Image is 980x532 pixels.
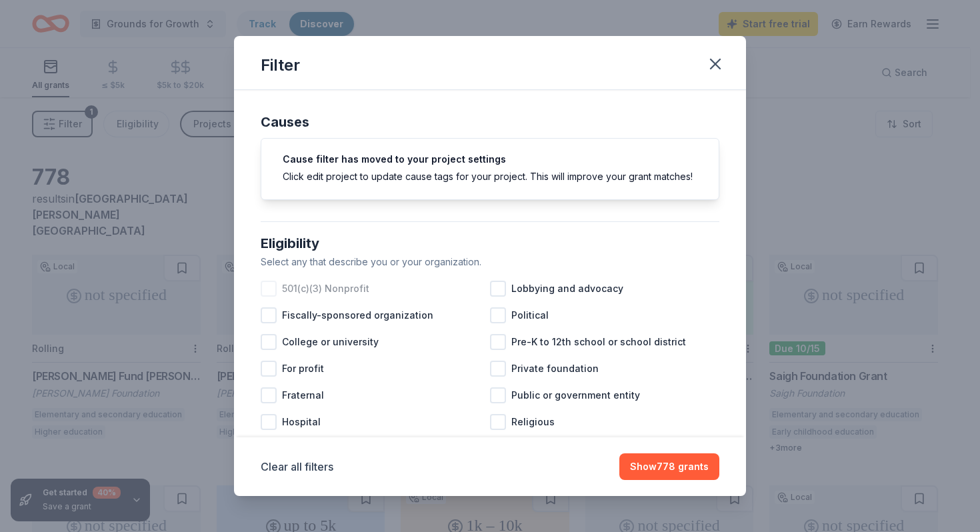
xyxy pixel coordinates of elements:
span: For profit [282,361,324,377]
span: Fiscally-sponsored organization [282,307,433,323]
span: Public or government entity [511,387,640,403]
span: Pre-K to 12th school or school district [511,334,686,350]
span: Religious [511,414,555,430]
button: Show778 grants [619,453,719,480]
span: Fraternal [282,387,324,403]
span: 501(c)(3) Nonprofit [282,281,369,297]
div: Select any that describe you or your organization. [261,254,719,270]
div: Causes [261,111,719,133]
div: Filter [261,55,300,76]
span: Hospital [282,414,321,430]
div: Eligibility [261,233,719,254]
div: Click edit project to update cause tags for your project. This will improve your grant matches! [283,169,697,183]
span: Private foundation [511,361,599,377]
span: Political [511,307,549,323]
h5: Cause filter has moved to your project settings [283,155,697,164]
span: College or university [282,334,379,350]
button: Clear all filters [261,459,333,475]
span: Lobbying and advocacy [511,281,623,297]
